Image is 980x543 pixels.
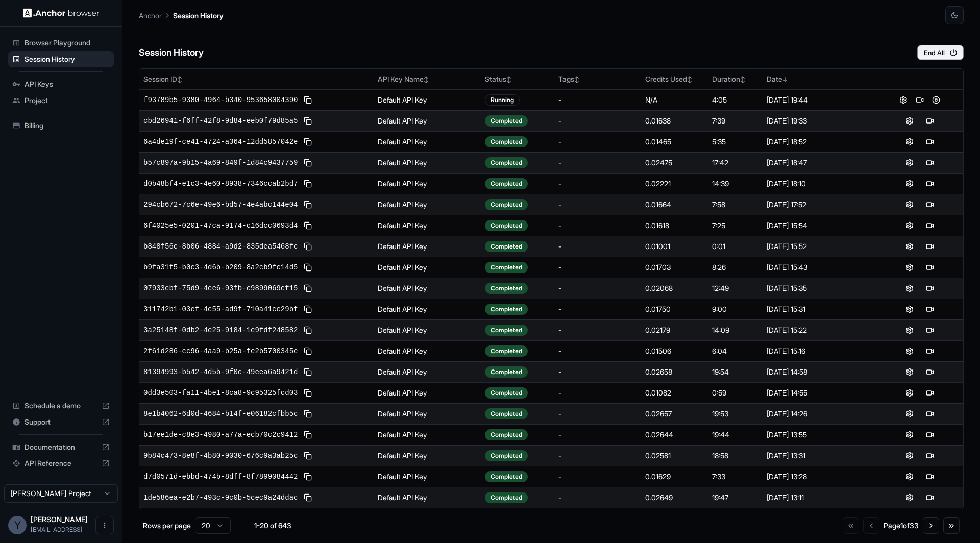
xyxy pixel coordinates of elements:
[558,220,637,231] div: -
[8,414,114,430] div: Support
[645,492,704,503] div: 0.02649
[485,450,528,461] div: Completed
[645,74,704,84] div: Credits Used
[712,137,758,147] div: 5:35
[712,492,758,503] div: 19:47
[485,304,528,315] div: Completed
[645,262,704,273] div: 0.01703
[485,471,528,482] div: Completed
[485,136,528,147] div: Completed
[374,110,481,131] td: Default API Key
[173,10,224,21] p: Session History
[143,220,298,231] span: 6f4025e5-0201-47ca-9174-c16dcc0693d4
[139,10,162,21] p: Anchor
[558,492,637,503] div: -
[374,382,481,403] td: Default API Key
[374,340,481,361] td: Default API Key
[485,283,528,294] div: Completed
[8,117,114,134] div: Billing
[558,367,637,377] div: -
[712,95,758,105] div: 4:05
[374,319,481,340] td: Default API Key
[767,304,872,314] div: [DATE] 15:31
[558,346,637,356] div: -
[23,8,100,18] img: Anchor Logo
[712,304,758,314] div: 9:00
[143,179,298,189] span: d0b48bf4-e1c3-4e60-8938-7346ccab2bd7
[712,200,758,210] div: 7:58
[143,283,298,293] span: 07933cbf-75d9-4ce6-93fb-c9899069ef15
[24,79,110,89] span: API Keys
[645,220,704,231] div: 0.01618
[645,451,704,461] div: 0.02581
[767,388,872,398] div: [DATE] 14:55
[645,200,704,210] div: 0.01664
[645,95,704,105] div: N/A
[712,367,758,377] div: 19:54
[645,409,704,419] div: 0.02657
[645,325,704,335] div: 0.02179
[645,241,704,252] div: 0.01001
[143,262,298,273] span: b9fa31f5-b0c3-4d6b-b209-8a2cb9fc14d5
[374,278,481,299] td: Default API Key
[8,92,114,109] div: Project
[712,409,758,419] div: 19:53
[767,430,872,440] div: [DATE] 13:55
[143,95,298,105] span: f93789b5-9380-4964-b340-953658004390
[8,516,27,534] div: Y
[558,304,637,314] div: -
[374,194,481,215] td: Default API Key
[485,74,550,84] div: Status
[558,179,637,189] div: -
[139,10,224,21] nav: breadcrumb
[884,521,919,531] div: Page 1 of 33
[485,387,528,399] div: Completed
[558,388,637,398] div: -
[31,515,88,524] span: Yuma Heymans
[424,76,429,83] span: ↕
[712,220,758,231] div: 7:25
[143,472,298,482] span: d7d0571d-ebbd-474b-8dff-8f7899084442
[558,472,637,482] div: -
[767,241,872,252] div: [DATE] 15:52
[712,325,758,335] div: 14:09
[247,521,298,531] div: 1-20 of 643
[485,345,528,357] div: Completed
[378,74,477,84] div: API Key Name
[485,115,528,127] div: Completed
[139,45,204,60] h6: Session History
[767,179,872,189] div: [DATE] 18:10
[558,283,637,293] div: -
[506,76,511,83] span: ↕
[24,95,110,106] span: Project
[143,137,298,147] span: 6a4de19f-ce41-4724-a364-12dd5857042e
[767,472,872,482] div: [DATE] 13:28
[558,200,637,210] div: -
[558,325,637,335] div: -
[712,472,758,482] div: 7:33
[8,439,114,455] div: Documentation
[143,367,298,377] span: 81394993-b542-4d5b-9f0c-49eea6a9421d
[558,158,637,168] div: -
[485,325,528,336] div: Completed
[485,199,528,210] div: Completed
[8,35,114,51] div: Browser Playground
[645,283,704,293] div: 0.02068
[374,152,481,173] td: Default API Key
[374,445,481,466] td: Default API Key
[143,241,298,252] span: b848f56c-8b06-4884-a9d2-835dea5468fc
[645,346,704,356] div: 0.01506
[687,76,692,83] span: ↕
[767,325,872,335] div: [DATE] 15:22
[95,516,114,534] button: Open menu
[712,179,758,189] div: 14:39
[143,116,298,126] span: cbd26941-f6ff-42f8-9d84-eeb0f79d85a5
[485,157,528,168] div: Completed
[558,137,637,147] div: -
[143,346,298,356] span: 2f61d286-cc96-4aa9-b25a-fe2b5700345e
[645,116,704,126] div: 0.01638
[782,76,788,83] span: ↓
[767,158,872,168] div: [DATE] 18:47
[767,283,872,293] div: [DATE] 15:35
[143,158,298,168] span: b57c897a-9b15-4a69-849f-1d84c9437759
